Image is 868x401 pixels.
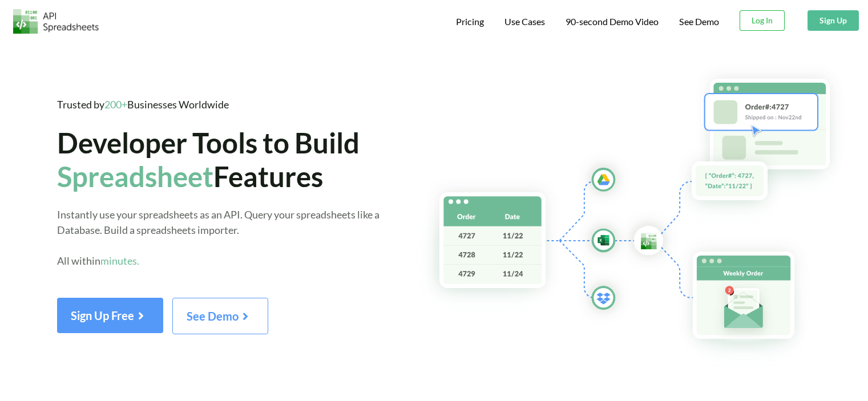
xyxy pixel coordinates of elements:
span: See Demo [187,309,254,323]
span: Use Cases [504,16,545,27]
button: Sign Up [808,10,859,31]
img: Hero Spreadsheet Flow [417,63,868,367]
span: Instantly use your spreadsheets as an API. Query your spreadsheets like a Database. Build a sprea... [57,208,380,267]
button: See Demo [172,298,268,334]
a: See Demo [679,16,719,28]
img: Logo.png [13,9,99,34]
button: Sign Up Free [57,298,163,333]
span: Developer Tools to Build Features [57,125,360,193]
span: Trusted by Businesses Worldwide [57,98,229,111]
button: Log In [740,10,785,31]
a: See Demo [172,313,268,323]
span: 90-second Demo Video [566,17,659,26]
span: Sign Up Free [71,309,150,322]
span: minutes. [100,254,139,267]
span: Pricing [456,16,484,27]
span: 200+ [104,98,127,111]
span: Spreadsheet [57,159,213,193]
